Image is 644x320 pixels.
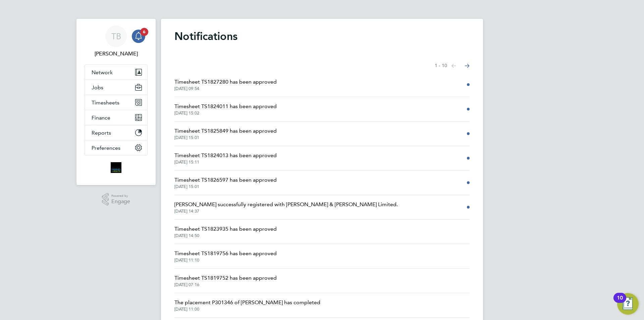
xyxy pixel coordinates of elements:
a: 6 [132,26,145,47]
a: Timesheet TS1825849 has been approved[DATE] 15:01 [174,127,277,140]
a: The placement P301346 of [PERSON_NAME] has completed[DATE] 11:00 [174,299,320,312]
a: Powered byEngage [102,193,130,206]
span: [DATE] 15:11 [174,159,277,165]
button: Reports [85,125,147,140]
a: Timesheet TS1819756 has been approved[DATE] 11:10 [174,249,277,263]
span: [DATE] 09:54 [174,86,277,91]
button: Preferences [85,140,147,155]
span: Reports [92,130,111,136]
span: Powered by [111,193,130,199]
span: [DATE] 07:16 [174,282,277,287]
span: The placement P301346 of [PERSON_NAME] has completed [174,299,320,307]
span: [DATE] 15:02 [174,110,277,116]
div: 10 [617,298,623,307]
span: Tegan Bligh [85,50,148,58]
a: Timesheet TS1823935 has been approved[DATE] 14:50 [174,225,277,238]
span: Timesheets [92,99,119,106]
a: Timesheet TS1819752 has been approved[DATE] 07:16 [174,274,277,287]
span: Timesheet TS1823935 has been approved [174,225,277,233]
span: [DATE] 15:01 [174,184,277,189]
button: Timesheets [85,95,147,110]
a: [PERSON_NAME] successfully registered with [PERSON_NAME] & [PERSON_NAME] Limited.[DATE] 14:37 [174,200,398,214]
span: Preferences [92,145,120,151]
span: 1 - 10 [435,62,447,69]
button: Finance [85,110,147,125]
a: Timesheet TS1827280 has been approved[DATE] 09:54 [174,78,277,91]
span: Network [92,69,113,76]
nav: Main navigation [76,19,156,185]
span: Timesheet TS1819756 has been approved [174,249,277,258]
span: Finance [92,115,110,121]
span: [PERSON_NAME] successfully registered with [PERSON_NAME] & [PERSON_NAME] Limited. [174,200,398,209]
span: Engage [111,199,130,204]
span: Timesheet TS1826597 has been approved [174,176,277,184]
span: Timesheet TS1825849 has been approved [174,127,277,135]
button: Network [85,65,147,80]
span: Timesheet TS1827280 has been approved [174,78,277,86]
button: Jobs [85,80,147,95]
span: [DATE] 11:00 [174,307,320,312]
span: [DATE] 11:10 [174,258,277,263]
span: Timesheet TS1824011 has been approved [174,102,277,110]
span: TB [111,32,121,41]
a: Timesheet TS1824011 has been approved[DATE] 15:02 [174,102,277,116]
span: Timesheet TS1819752 has been approved [174,274,277,282]
img: bromak-logo-retina.png [111,162,121,173]
a: Go to home page [85,162,148,173]
nav: Select page of notifications list [435,59,470,73]
span: [DATE] 14:37 [174,209,398,214]
span: Timesheet TS1824013 has been approved [174,151,277,159]
span: Jobs [92,84,103,91]
a: TB[PERSON_NAME] [85,26,148,58]
a: Timesheet TS1824013 has been approved[DATE] 15:11 [174,151,277,165]
h1: Notifications [174,30,470,43]
span: 6 [140,28,148,36]
span: [DATE] 14:50 [174,233,277,238]
button: Open Resource Center, 10 new notifications [617,293,639,315]
span: [DATE] 15:01 [174,135,277,140]
a: Timesheet TS1826597 has been approved[DATE] 15:01 [174,176,277,189]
